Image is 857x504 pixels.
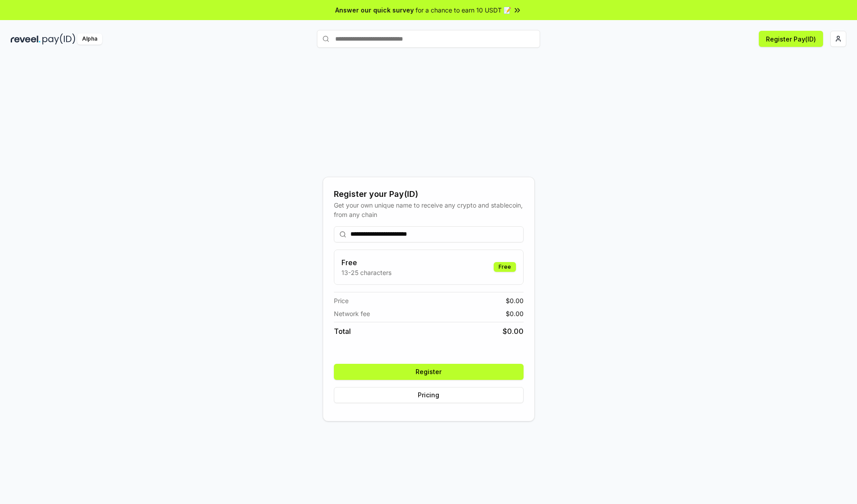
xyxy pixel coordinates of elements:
[506,309,524,318] span: $ 0.00
[416,5,511,15] span: for a chance to earn 10 USDT 📝
[334,364,524,380] button: Register
[334,309,370,318] span: Network fee
[341,268,391,277] p: 13-25 characters
[334,387,524,403] button: Pricing
[11,33,41,45] img: reveel_dark
[334,326,351,337] span: Total
[341,257,391,268] h3: Free
[42,33,75,45] img: pay_id
[334,200,524,219] div: Get your own unique name to receive any crypto and stablecoin, from any chain
[503,326,524,337] span: $ 0.00
[334,188,524,200] div: Register your Pay(ID)
[334,296,349,305] span: Price
[335,5,414,15] span: Answer our quick survey
[506,296,524,305] span: $ 0.00
[759,31,823,47] button: Register Pay(ID)
[494,262,516,272] div: Free
[77,33,102,45] div: Alpha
